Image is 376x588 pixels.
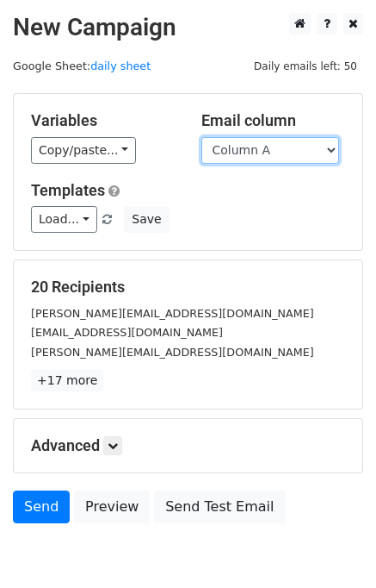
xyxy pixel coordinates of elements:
[74,491,150,523] a: Preview
[248,59,363,72] a: Daily emails left: 50
[31,206,97,233] a: Load...
[13,491,70,523] a: Send
[124,206,169,233] button: Save
[31,111,176,130] h5: Variables
[13,13,363,42] h2: New Campaign
[31,436,345,455] h5: Advanced
[31,137,136,164] a: Copy/paste...
[31,346,314,359] small: [PERSON_NAME][EMAIL_ADDRESS][DOMAIN_NAME]
[31,307,314,320] small: [PERSON_NAME][EMAIL_ADDRESS][DOMAIN_NAME]
[31,278,345,297] h5: 20 Recipients
[31,370,103,391] a: +17 more
[290,505,376,588] iframe: Chat Widget
[13,59,151,72] small: Google Sheet:
[154,491,285,523] a: Send Test Email
[248,57,363,76] span: Daily emails left: 50
[201,111,346,130] h5: Email column
[90,59,151,72] a: daily sheet
[31,326,223,339] small: [EMAIL_ADDRESS][DOMAIN_NAME]
[31,181,105,199] a: Templates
